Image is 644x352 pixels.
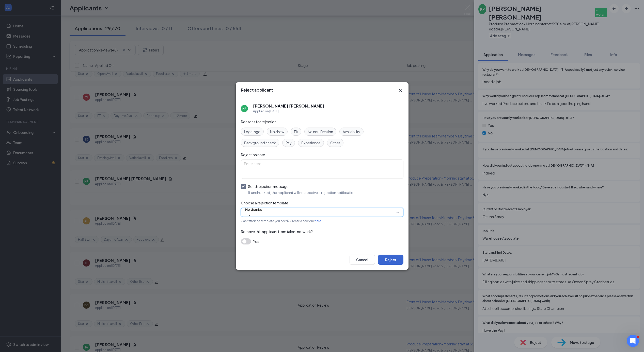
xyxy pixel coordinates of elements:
a: here [315,219,321,223]
h5: [PERSON_NAME] [PERSON_NAME] [253,103,324,109]
span: Rejection note [241,152,265,157]
span: Other [330,140,340,146]
span: Yes [253,238,259,244]
svg: Checkmark [245,213,251,219]
button: Close [397,87,403,93]
button: Cancel [350,255,375,265]
svg: Cross [397,87,403,93]
span: Availability [343,129,360,134]
div: KP [242,107,246,111]
div: Applied on [DATE] [253,109,324,114]
span: No thanks [245,205,262,213]
span: Background check [244,140,276,146]
span: Fit [294,129,298,134]
span: Pay [286,140,292,146]
span: Choose a rejection template [241,201,288,205]
iframe: Intercom live chat [627,335,639,347]
span: No certification [308,129,333,134]
span: Can't find the template you need? Create a new one . [241,219,322,223]
span: Legal age [244,129,260,134]
h3: Reject applicant [241,87,273,93]
button: Reject [378,255,403,265]
span: No show [270,129,284,134]
span: Reasons for rejection [241,119,276,124]
span: Remove this applicant from talent network? [241,229,313,234]
span: Experience [301,140,321,146]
